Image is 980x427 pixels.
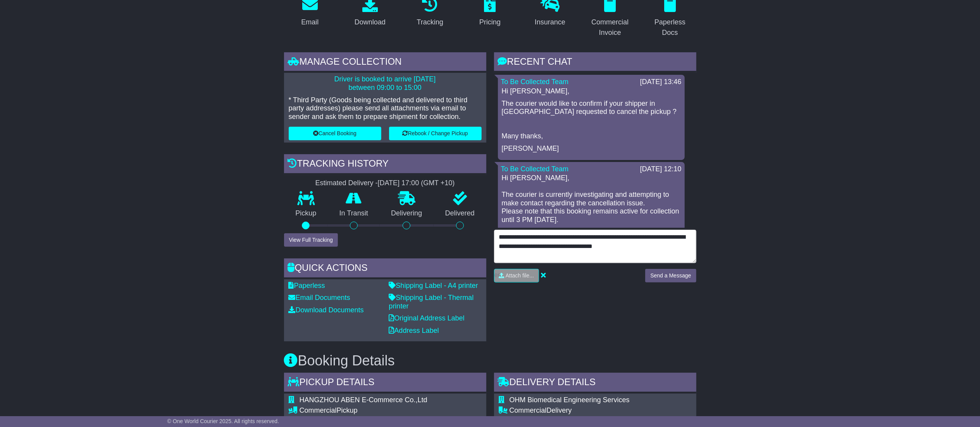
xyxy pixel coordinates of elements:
a: To Be Collected Team [501,165,569,173]
div: Pricing [479,17,501,28]
p: Hi [PERSON_NAME], [502,87,681,96]
div: [DATE] 13:46 [640,78,682,86]
div: Estimated Delivery - [284,179,486,188]
button: View Full Tracking [284,233,338,247]
p: The courier would like to confirm if your shipper in [GEOGRAPHIC_DATA] requested to cancel the pi... [502,100,681,116]
div: Delivery Details [494,373,696,394]
span: HANGZHOU ABEN E-Commerce Co.,Ltd [300,396,427,404]
div: Paperless Docs [649,17,691,38]
a: Shipping Label - A4 printer [389,282,478,289]
button: Rebook / Change Pickup [389,127,482,140]
p: [PERSON_NAME] [502,145,681,153]
a: Shipping Label - Thermal printer [389,294,474,310]
p: * Third Party (Goods being collected and delivered to third party addresses) please send all atta... [289,96,482,121]
span: OHM Biomedical Engineering Services [510,396,630,404]
a: Paperless [289,282,325,289]
span: Commercial [510,406,547,414]
div: [DATE] 17:00 (GMT +10) [378,179,455,188]
a: Download Documents [289,306,364,314]
div: Manage collection [284,52,486,73]
p: Driver is booked to arrive [DATE] between 09:00 to 15:00 [289,75,482,92]
p: Hi [PERSON_NAME], The courier is currently investigating and attempting to make contact regarding... [502,174,681,249]
div: Tracking history [284,154,486,175]
div: [DATE] 12:10 [640,165,682,174]
div: Tracking [417,17,443,28]
p: Delivering [380,209,434,218]
p: Pickup [284,209,328,218]
div: Insurance [535,17,565,28]
div: Delivery [510,406,635,415]
div: Download [355,17,386,28]
span: Commercial [300,406,337,414]
div: Quick Actions [284,258,486,279]
button: Cancel Booking [289,127,381,140]
a: To Be Collected Team [501,78,569,86]
a: Email Documents [289,294,350,301]
div: Email [301,17,319,28]
p: Many thanks, [502,132,681,141]
p: In Transit [328,209,380,218]
span: © One World Courier 2025. All rights reserved. [167,418,279,424]
div: Commercial Invoice [589,17,631,38]
button: Send a Message [645,269,696,282]
div: Pickup Details [284,373,486,394]
div: Pickup [300,406,482,415]
p: Delivered [434,209,486,218]
a: Address Label [389,327,439,334]
h3: Booking Details [284,353,696,368]
div: RECENT CHAT [494,52,696,73]
a: Original Address Label [389,314,465,322]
